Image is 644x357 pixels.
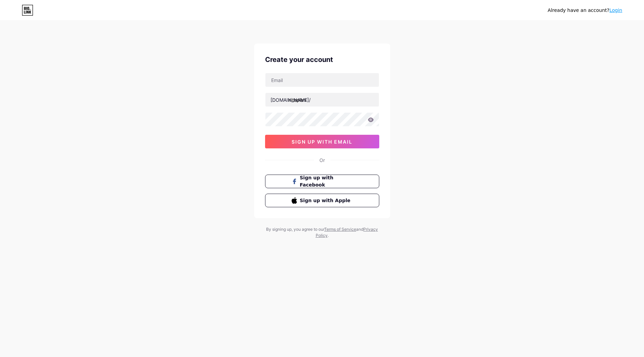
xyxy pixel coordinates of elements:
input: username [265,93,379,107]
div: [DOMAIN_NAME]/ [271,96,311,103]
div: Or [319,157,325,164]
button: Sign up with Facebook [265,175,379,188]
div: By signing up, you agree to our and . [264,226,380,239]
a: Terms of Service [324,227,356,232]
button: Sign up with Apple [265,194,379,207]
a: Login [609,7,622,13]
span: sign up with email [292,139,352,145]
span: Sign up with Apple [300,197,352,204]
div: Already have an account? [548,7,622,14]
span: Sign up with Facebook [300,174,352,189]
button: sign up with email [265,135,379,148]
div: Create your account [265,54,379,65]
input: Email [265,73,379,87]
